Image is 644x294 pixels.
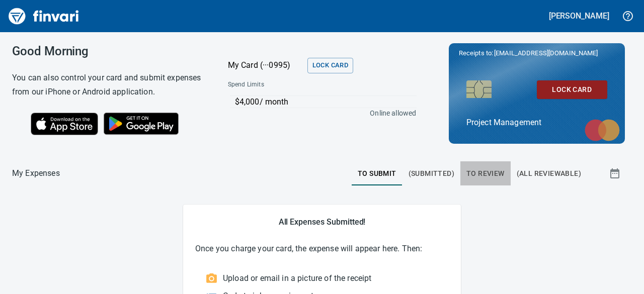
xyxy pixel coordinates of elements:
[600,161,632,185] button: Show transactions within a particular date range
[195,217,449,227] h5: All Expenses Submitted!
[459,48,615,58] p: Receipts to:
[517,167,581,180] span: (All Reviewable)
[235,96,417,108] p: $4,000 / month
[493,48,599,58] span: [EMAIL_ADDRESS][DOMAIN_NAME]
[549,11,609,21] h5: [PERSON_NAME]
[6,4,82,28] img: Finvari
[12,44,203,58] h3: Good Morning
[409,167,454,180] span: (Submitted)
[546,8,612,24] button: [PERSON_NAME]
[545,83,599,96] span: Lock Card
[307,58,353,73] button: Lock Card
[12,167,60,179] p: My Expenses
[12,167,60,179] nav: breadcrumb
[466,167,505,180] span: To Review
[537,80,607,99] button: Lock Card
[220,108,417,118] p: Online allowed
[228,59,303,71] p: My Card (···0995)
[98,107,185,140] img: Get it on Google Play
[195,243,449,255] p: Once you charge your card, the expense will appear here. Then:
[312,60,348,71] span: Lock Card
[31,113,98,135] img: Download on the App Store
[223,272,371,284] p: Upload or email in a picture of the receipt
[580,114,625,146] img: mastercard.svg
[466,117,607,129] p: Project Management
[228,80,339,90] span: Spend Limits
[358,167,396,180] span: To Submit
[12,71,203,99] h6: You can also control your card and submit expenses from our iPhone or Android application.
